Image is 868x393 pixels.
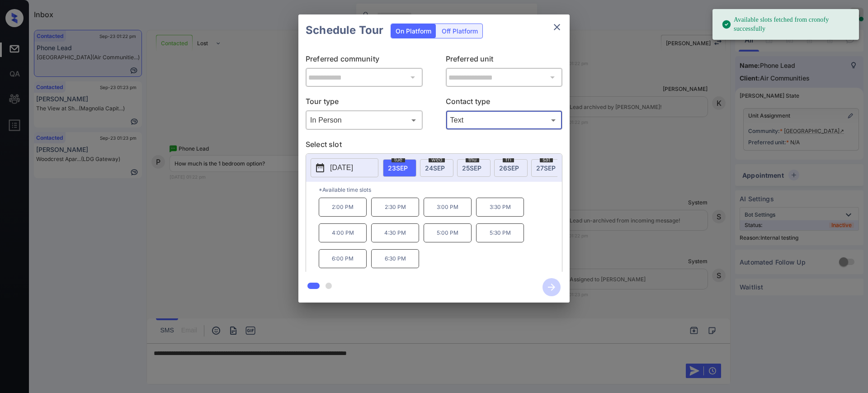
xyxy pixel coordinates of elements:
span: tue [392,157,405,162]
p: Preferred unit [446,53,563,68]
button: [DATE] [311,158,378,177]
span: fri [503,157,514,162]
p: 2:00 PM [319,198,367,217]
p: Preferred community [306,53,423,68]
div: Off Platform [437,24,482,38]
p: 5:00 PM [424,223,472,242]
div: date-select [457,159,491,177]
div: date-select [420,159,453,177]
p: 6:30 PM [371,249,419,268]
span: wed [429,157,445,162]
span: 23 SEP [388,164,408,172]
p: *Available time slots [319,182,562,198]
p: 2:30 PM [371,198,419,217]
div: date-select [383,159,416,177]
span: 26 SEP [499,164,519,172]
p: 5:30 PM [476,223,524,242]
div: date-select [494,159,528,177]
span: 25 SEP [462,164,481,172]
p: 3:30 PM [476,198,524,217]
p: 6:00 PM [319,249,367,268]
p: 4:30 PM [371,223,419,242]
p: Tour type [306,96,423,110]
span: 27 SEP [536,164,556,172]
p: Select slot [306,139,562,153]
span: sat [540,157,553,162]
button: close [548,18,566,36]
p: [DATE] [330,162,353,173]
h2: Schedule Tour [298,14,391,46]
p: 3:00 PM [424,198,472,217]
div: In Person [308,113,420,128]
div: date-select [531,159,565,177]
span: thu [466,157,479,162]
div: Available slots fetched from cronofy successfully [722,12,852,37]
div: Text [448,113,561,128]
div: On Platform [391,24,436,38]
p: 4:00 PM [319,223,367,242]
span: 24 SEP [425,164,445,172]
p: Contact type [446,96,563,110]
